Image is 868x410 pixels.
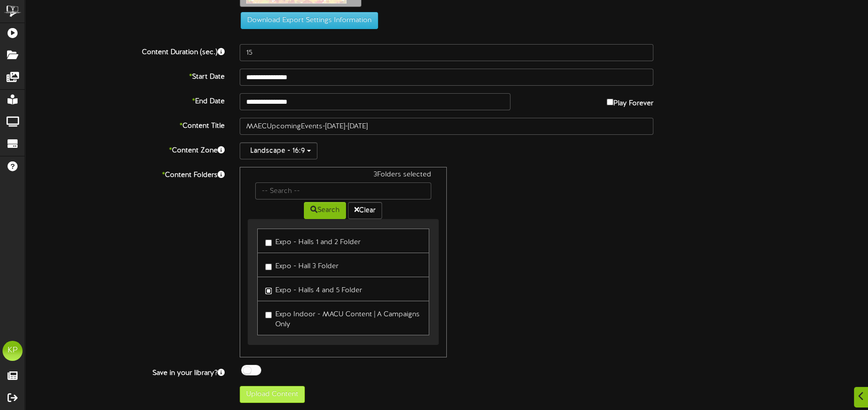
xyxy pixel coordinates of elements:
label: Play Forever [607,93,653,109]
label: Expo Indoor - MACU Content | A Campaigns Only [265,306,421,330]
input: Play Forever [607,99,613,105]
input: -- Search -- [255,182,431,199]
label: Save in your library? [18,365,232,378]
input: Expo - Halls 4 and 5 Folder [265,288,272,294]
label: Content Duration (sec.) [18,44,232,58]
button: Upload Content [240,386,305,403]
div: KP [3,341,23,361]
input: Expo - Halls 1 and 2 Folder [265,240,272,246]
button: Landscape - 16:9 [240,142,317,159]
div: 3 Folders selected [248,170,439,182]
label: Content Title [18,118,232,131]
button: Search [304,202,346,219]
label: Expo - Halls 1 and 2 Folder [265,234,361,248]
input: Title of this Content [240,118,654,135]
button: Download Export Settings Information [241,12,378,29]
button: Clear [348,202,382,219]
label: Expo - Hall 3 Folder [265,258,338,272]
label: Expo - Halls 4 and 5 Folder [265,282,362,296]
label: End Date [18,93,232,107]
a: Download Export Settings Information [236,17,378,25]
input: Expo - Hall 3 Folder [265,264,272,270]
label: Content Zone [18,142,232,156]
label: Content Folders [18,167,232,180]
label: Start Date [18,69,232,82]
input: Expo Indoor - MACU Content | A Campaigns Only [265,312,272,318]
